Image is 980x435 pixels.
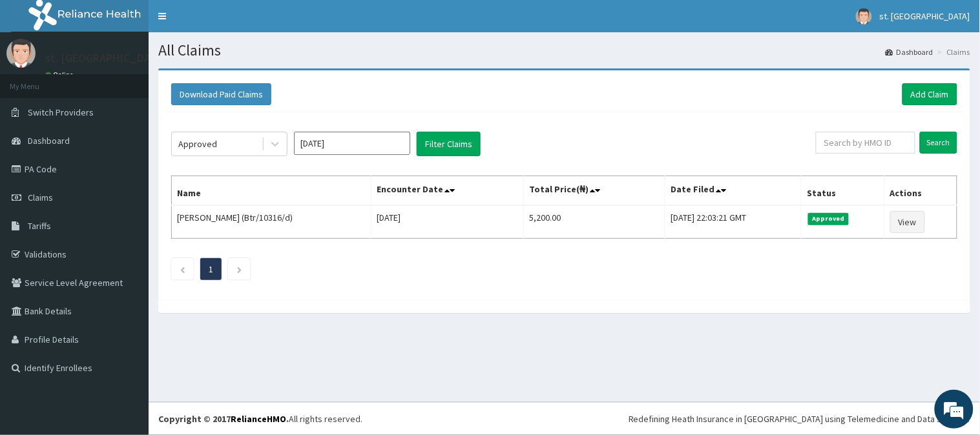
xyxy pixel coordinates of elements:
[172,205,371,239] td: [PERSON_NAME] (Btr/10316/d)
[294,132,410,155] input: Select Month and Year
[158,413,289,425] strong: Copyright © 2017 .
[67,72,217,89] div: Chat with us now
[28,220,51,232] span: Tariffs
[856,8,872,25] img: User Image
[28,106,94,118] span: Switch Providers
[816,132,915,154] input: Search by HMO ID
[880,10,970,22] span: st. [GEOGRAPHIC_DATA]
[231,413,286,425] a: RelianceHMO
[524,176,665,206] th: Total Price(₦)
[75,134,178,264] span: We're online!
[28,192,53,203] span: Claims
[172,176,371,206] th: Name
[665,176,802,206] th: Date Filed
[665,205,802,239] td: [DATE] 22:03:21 GMT
[371,176,523,206] th: Encounter Date
[45,70,76,79] a: Online
[149,402,980,435] footer: All rights reserved.
[209,263,213,275] a: Page 1 is your current page
[886,46,933,57] a: Dashboard
[171,83,271,105] button: Download Paid Claims
[902,83,957,105] a: Add Claim
[28,135,70,147] span: Dashboard
[920,132,957,154] input: Search
[236,263,242,275] a: Next page
[629,412,970,425] div: Redefining Heath Insurance in [GEOGRAPHIC_DATA] using Telemedicine and Data Science!
[178,137,217,150] div: Approved
[885,176,957,206] th: Actions
[212,6,243,37] div: Minimize live chat window
[45,52,167,64] p: st. [GEOGRAPHIC_DATA]
[417,132,481,156] button: Filter Claims
[524,205,665,239] td: 5,200.00
[371,205,523,239] td: [DATE]
[180,263,185,275] a: Previous page
[808,213,849,225] span: Approved
[802,176,885,206] th: Status
[890,211,925,233] a: View
[6,39,36,68] img: User Image
[158,42,970,59] h1: All Claims
[24,65,52,97] img: d_794563401_company_1708531726252_794563401
[6,294,246,339] textarea: Type your message and hit 'Enter'
[935,46,970,57] li: Claims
